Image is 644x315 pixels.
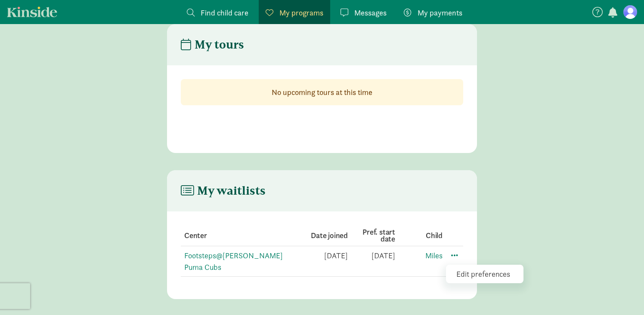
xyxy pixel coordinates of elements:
td: [DATE] [348,246,395,277]
span: My programs [279,7,323,18]
th: Center [181,225,300,246]
span: My payments [418,7,462,18]
th: Pref. start date [348,225,395,246]
td: [DATE] [300,246,348,277]
a: Kinside [7,6,57,17]
span: Messages [354,7,387,18]
a: Footsteps@[PERSON_NAME] Puma Cubs [184,251,283,272]
div: Edit preferences [446,265,523,283]
a: Miles [425,251,443,260]
h4: My tours [181,38,244,52]
th: Child [395,225,443,246]
strong: No upcoming tours at this time [272,87,372,97]
th: Date joined [300,225,348,246]
h4: My waitlists [181,184,266,198]
span: Find child care [201,7,248,18]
